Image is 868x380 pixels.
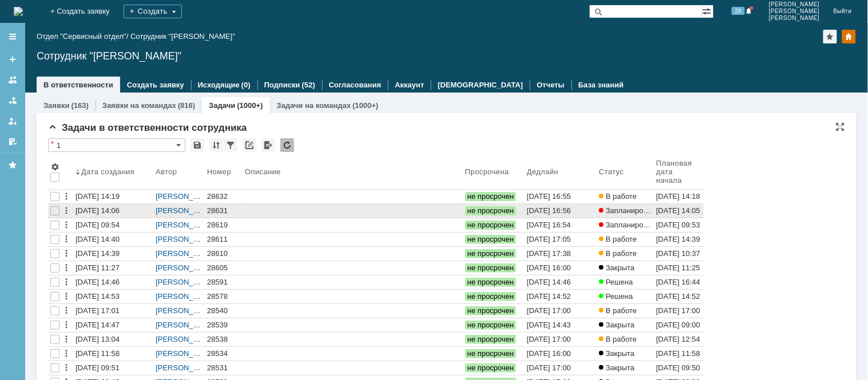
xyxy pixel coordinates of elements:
div: Сотрудник "[PERSON_NAME]" [130,32,235,41]
span: не просрочен [465,306,516,315]
a: [DATE] 11:27 [73,261,153,275]
a: В работе [597,247,654,261]
span: В работе [599,192,637,201]
a: Калугин Александр Николаевич [164,161,177,175]
a: [DATE] 14:40 [73,233,153,246]
a: не просрочен [463,304,525,318]
a: [DATE] 14:39 [73,247,153,261]
img: logo [14,7,23,16]
a: [PERSON_NAME] [156,363,217,372]
div: [DATE] 17:00 [527,335,571,343]
div: Действия [62,335,71,344]
a: Подписки [264,81,300,89]
div: не просрочен [225,163,234,174]
a: Задача: 28471 [164,200,217,209]
div: [DATE] 09:54 [76,221,120,229]
div: Действия [62,263,71,273]
a: не просрочен [463,318,525,332]
div: Сохранить вид [191,138,204,152]
a: не просрочен [463,290,525,303]
div: Задача: 28512 [164,273,272,282]
div: [DATE] 14:46 [76,278,120,286]
span: Запланирована [599,206,660,215]
div: [DATE] 14:05 [656,206,700,215]
div: не просрочен [265,311,271,317]
div: ООО "ГАЗПРОМ ГАЗОРАСПРЕДЕЛЕНИЕ САМАРА" - работы по заявке Ваня, с этим аппаратом работал Саша Нос... [164,212,272,228]
a: [PERSON_NAME] [156,249,217,258]
a: [PERSON_NAME] [156,192,217,201]
div: Действия [62,349,71,358]
div: Действия [62,363,71,373]
div: не просрочен [225,236,234,247]
a: [DATE] 09:54 [73,218,153,232]
a: [DATE] 12:54 [654,333,704,346]
span: не просрочен [465,321,516,330]
a: [DATE] 09:00 [654,318,704,332]
span: [PERSON_NAME] [769,1,820,8]
a: Отчеты [537,81,565,89]
div: [DATE] 17:00 [527,363,571,372]
div: 22.08.2025 [239,90,259,99]
a: [DATE] 17:00 [525,361,597,375]
a: Перейти на домашнюю страницу [14,7,23,16]
a: 28534 [205,347,243,361]
div: Сортировка... [209,138,223,152]
span: 29 [732,7,745,15]
div: не просрочен [123,165,129,171]
a: Носенкова Елена Игорьевна [164,307,177,321]
span: Закрыта [599,263,635,272]
a: не просрочен [463,204,525,218]
span: не просрочен [465,221,516,230]
a: 28538 [205,333,243,346]
a: Задача: 28619 [22,54,76,63]
div: 28538 [207,335,240,344]
div: Отложена [303,16,348,27]
div: Действия [62,249,71,258]
div: 28578 [207,292,240,301]
a: [DATE] 16:00 [525,347,597,361]
div: не просрочен [83,163,92,174]
div: Фильтрация... [224,138,237,152]
a: Исходящие [198,81,240,89]
a: Закрыта [597,318,654,332]
a: 28631 [205,204,243,218]
div: Действия [62,292,71,301]
a: 28591 [205,275,243,289]
div: 22.08.2025 [97,163,117,173]
div: Действия [62,206,71,215]
span: не просрочен [465,278,516,287]
a: 28619 [205,218,243,232]
div: не просрочен [83,90,92,101]
a: [DEMOGRAPHIC_DATA] [438,81,523,89]
div: не просрочен [225,90,234,101]
div: Статус [599,167,624,176]
a: [DATE] 14:06 [73,204,153,218]
div: [DATE] 16:56 [527,206,571,215]
div: Описание [245,167,282,176]
a: [DATE] 17:05 [525,233,597,246]
div: Автор [156,167,178,176]
div: [DATE] 09:50 [656,363,700,372]
a: Задачи на командах [277,101,351,110]
div: В работе [161,16,202,27]
a: [DATE] 09:50 [654,361,704,375]
span: В работе [599,335,637,343]
div: Экспорт списка [261,138,275,152]
div: 28531 [207,363,240,373]
a: В работе [597,190,654,203]
div: Добавить в избранное [823,30,837,43]
div: 28605 [207,263,240,273]
a: [DATE] 17:01 [73,304,153,318]
span: Закрыта [599,321,635,329]
div: Действия [62,235,71,244]
span: В работе [599,235,637,243]
div: 2 [129,17,133,26]
div: 28619 [207,221,240,230]
div: [DATE] 14:40 [76,235,120,243]
a: Орлова Елена Владимировна [164,234,177,248]
a: [DATE] 14:53 [73,290,153,303]
a: [DATE] 09:53 [654,218,704,232]
div: Обновлять список [280,138,294,152]
a: Аккаунт [395,81,424,89]
div: [DATE] 11:25 [656,263,700,272]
